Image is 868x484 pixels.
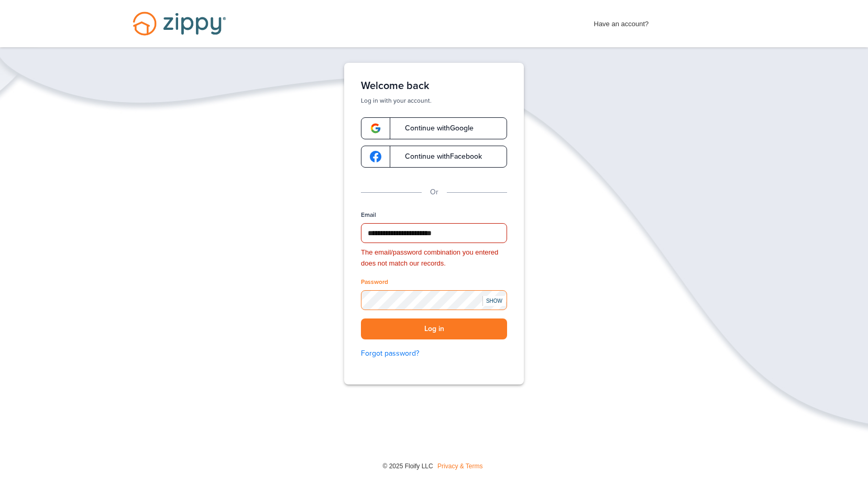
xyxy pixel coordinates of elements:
img: google-logo [370,151,381,162]
span: Have an account? [594,13,649,30]
p: Log in with your account. [361,96,507,105]
input: Email [361,223,507,243]
span: Continue with Facebook [394,153,482,160]
label: Email [361,211,376,219]
h1: Welcome back [361,80,507,92]
span: Continue with Google [394,125,474,132]
img: google-logo [370,123,381,134]
p: Or [430,186,438,198]
a: Privacy & Terms [437,463,482,470]
div: The email/password combination you entered does not match our records. [361,247,507,269]
div: SHOW [482,296,506,306]
input: Password [361,290,507,310]
button: Log in [361,318,507,340]
label: Password [361,278,388,287]
a: google-logoContinue withGoogle [361,117,507,139]
span: © 2025 Floify LLC [382,463,433,470]
a: google-logoContinue withFacebook [361,146,507,168]
a: Forgot password? [361,348,507,359]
